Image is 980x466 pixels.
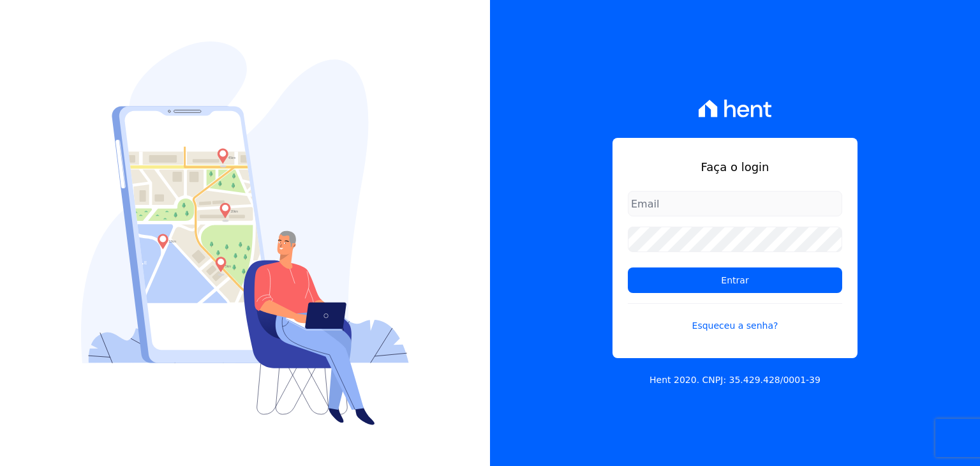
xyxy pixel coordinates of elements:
[650,373,820,387] p: Hent 2020. CNPJ: 35.429.428/0001-39
[628,191,842,216] input: Email
[81,41,409,425] img: Login
[628,158,842,176] h1: Faça o login
[628,267,842,293] input: Entrar
[628,303,842,333] a: Esqueceu a senha?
